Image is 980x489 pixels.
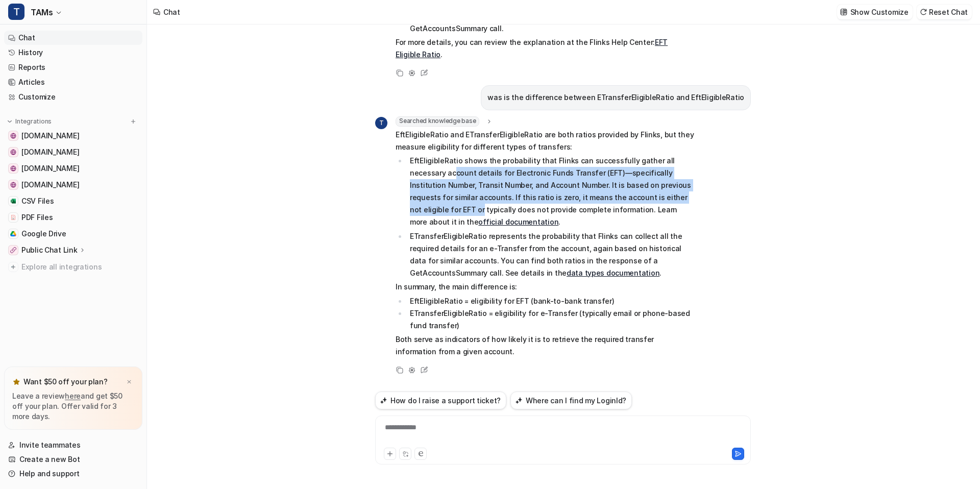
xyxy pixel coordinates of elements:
[10,182,16,188] img: dash.readme.com
[10,198,16,204] img: CSV Files
[4,31,142,45] a: Chat
[21,259,138,275] span: Explore all integrations
[375,392,506,409] button: How do I raise a support ticket?
[6,118,13,125] img: expand menu
[21,163,79,174] span: [DOMAIN_NAME]
[10,231,16,237] img: Google Drive
[478,217,558,226] a: official documentation
[487,91,744,104] p: was is the difference between ETransferEligibleRatio and EftEligibleRatio
[4,452,142,467] a: Create a new Bot
[410,230,694,279] p: ETransferEligibleRatio represents the probability that Flinks can collect all the required detail...
[21,229,66,239] span: Google Drive
[4,129,142,143] a: www.flinks.com[DOMAIN_NAME]
[4,145,142,159] a: help.flinks.com[DOMAIN_NAME]
[163,7,180,17] div: Chat
[4,45,142,60] a: History
[10,247,16,253] img: Public Chat Link
[920,8,927,16] img: reset
[8,4,24,20] span: T
[4,438,142,452] a: Invite teammates
[21,147,79,157] span: [DOMAIN_NAME]
[65,392,81,400] a: here
[510,392,632,409] button: Where can I find my LoginId?
[917,5,972,19] button: Reset Chat
[21,245,78,255] p: Public Chat Link
[840,8,847,16] img: customize
[4,194,142,208] a: CSV FilesCSV Files
[10,133,16,139] img: www.flinks.com
[4,178,142,192] a: dash.readme.com[DOMAIN_NAME]
[837,5,913,19] button: Show Customize
[21,180,79,190] span: [DOMAIN_NAME]
[4,161,142,176] a: docs.flinks.com[DOMAIN_NAME]
[396,36,694,61] p: For more details, you can review the explanation at the Flinks Help Center: .
[23,377,108,387] p: Want $50 off your plan?
[396,129,694,153] p: EftEligibleRatio and ETransferEligibleRatio are both ratios provided by Flinks, but they measure ...
[4,75,142,89] a: Articles
[4,260,142,274] a: Explore all integrations
[410,155,694,228] p: EftEligibleRatio shows the probability that Flinks can successfully gather all necessary account ...
[126,379,132,385] img: x
[8,262,18,272] img: explore all integrations
[396,333,694,358] p: Both serve as indicators of how likely it is to retrieve the required transfer information from a...
[21,212,53,223] span: PDF Files
[10,165,16,172] img: docs.flinks.com
[396,116,479,127] span: Searched knowledge base
[396,281,694,293] p: In summary, the main difference is:
[4,210,142,225] a: PDF FilesPDF Files
[4,90,142,104] a: Customize
[15,117,52,126] p: Integrations
[375,117,387,129] span: T
[4,227,142,241] a: Google DriveGoogle Drive
[850,7,909,17] p: Show Customize
[407,307,694,332] li: ETransferEligibleRatio = eligibility for e-Transfer (typically email or phone-based fund transfer)
[12,391,134,422] p: Leave a review and get $50 off your plan. Offer valid for 3 more days.
[21,131,79,141] span: [DOMAIN_NAME]
[567,268,659,277] a: data types documentation
[4,467,142,481] a: Help and support
[4,116,55,127] button: Integrations
[10,214,16,221] img: PDF Files
[4,60,142,75] a: Reports
[130,118,137,125] img: menu_add.svg
[10,149,16,155] img: help.flinks.com
[31,5,53,19] span: TAMs
[407,295,694,307] li: EftEligibleRatio = eligibility for EFT (bank-to-bank transfer)
[12,378,20,386] img: star
[21,196,54,206] span: CSV Files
